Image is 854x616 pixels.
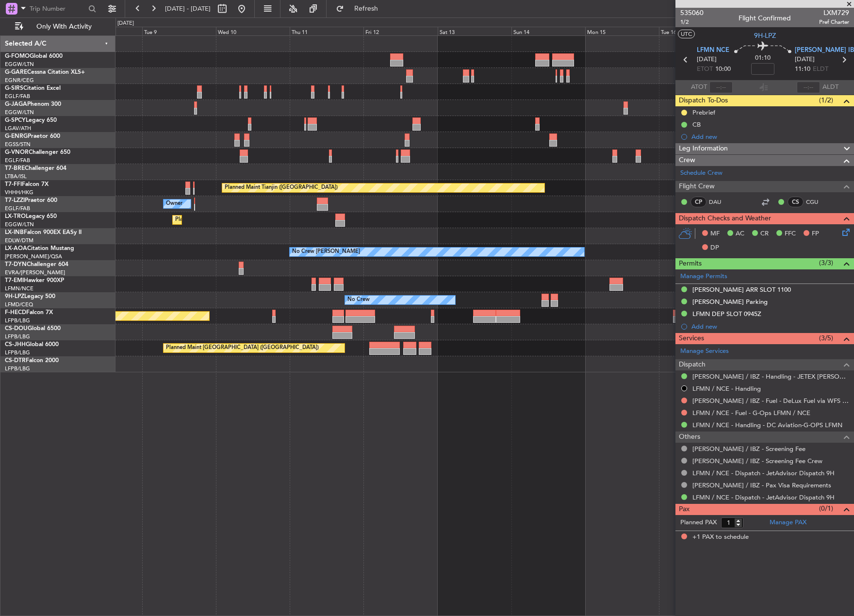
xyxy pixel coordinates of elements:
[5,230,82,235] a: LX-INBFalcon 900EX EASy II
[679,258,702,269] span: Permits
[692,384,761,393] a: LFMN / NCE - Handling
[692,409,810,417] a: LFMN / NCE - Fuel - G-Ops LFMN / NCE
[5,278,64,283] a: T7-EMIHawker 900XP
[755,53,771,63] span: 01:10
[679,504,690,515] span: Pax
[736,229,744,239] span: AC
[770,518,806,528] a: Manage PAX
[679,143,728,154] span: Leg Information
[5,269,65,276] a: EVRA/[PERSON_NAME]
[5,69,27,75] span: G-GARE
[754,31,776,41] span: 9H-LPZ
[5,53,30,59] span: G-FOMO
[5,85,61,91] a: G-SIRSCitation Excel
[5,109,34,116] a: EGGW/LTN
[795,55,815,65] span: [DATE]
[5,133,28,139] span: G-ENRG
[692,481,831,489] a: [PERSON_NAME] / IBZ - Pax Visa Requirements
[216,27,290,35] div: Wed 10
[290,27,363,35] div: Thu 11
[697,65,713,74] span: ETOT
[710,243,719,253] span: DP
[819,95,833,105] span: (1/2)
[5,198,25,203] span: T7-LZZI
[788,197,804,207] div: CS
[819,333,833,343] span: (3/5)
[785,229,796,239] span: FFC
[5,285,33,292] a: LFMN/NCE
[5,246,74,251] a: LX-AOACitation Mustang
[292,245,360,259] div: No Crew [PERSON_NAME]
[5,358,26,364] span: CS-DTR
[438,27,511,35] div: Sat 13
[5,53,63,59] a: G-FOMOGlobal 6000
[5,198,57,203] a: T7-LZZIPraetor 600
[819,258,833,268] span: (3/3)
[692,469,835,477] a: LFMN / NCE - Dispatch - JetAdvisor Dispatch 9H
[5,133,60,139] a: G-ENRGPraetor 600
[678,30,695,38] button: UTC
[5,253,62,260] a: [PERSON_NAME]/QSA
[5,310,26,316] span: F-HECD
[5,101,27,107] span: G-JAGA
[30,1,85,16] input: Trip Number
[5,262,68,267] a: T7-DYNChallenger 604
[813,65,828,74] span: ELDT
[679,181,715,192] span: Flight Crew
[5,310,53,316] a: F-HECDFalcon 7X
[5,166,66,171] a: T7-BREChallenger 604
[5,117,26,123] span: G-SPCY
[680,18,704,26] span: 1/2
[5,125,31,132] a: LGAV/ATH
[659,27,733,35] div: Tue 16
[5,221,34,228] a: EGGW/LTN
[692,493,835,501] a: LFMN / NCE - Dispatch - JetAdvisor Dispatch 9H
[5,141,31,148] a: EGSS/STN
[5,150,29,155] span: G-VNOR
[25,23,102,30] span: Only With Activity
[692,120,701,129] div: CB
[5,294,55,300] a: 9H-LPZLegacy 500
[692,533,749,542] span: +1 PAX to schedule
[5,301,33,308] a: LFMD/CEQ
[166,197,182,211] div: Owner
[710,229,720,239] span: MF
[822,83,838,92] span: ALDT
[5,173,27,180] a: LTBA/ISL
[5,294,24,300] span: 9H-LPZ
[5,101,61,107] a: G-JAGAPhenom 300
[691,133,849,141] div: Add new
[679,213,771,224] span: Dispatch Checks and Weather
[692,445,805,453] a: [PERSON_NAME] / IBZ - Screening Fee
[5,182,22,187] span: T7-FFI
[819,8,849,18] span: LXM729
[175,213,239,227] div: Planned Maint Dusseldorf
[5,333,30,340] a: LFPB/LBG
[511,27,585,35] div: Sun 14
[5,166,25,171] span: T7-BRE
[5,117,57,123] a: G-SPCYLegacy 650
[680,8,704,18] span: 535060
[679,333,704,344] span: Services
[819,18,849,26] span: Pref Charter
[5,85,23,91] span: G-SIRS
[5,317,30,324] a: LFPB/LBG
[680,518,717,528] label: Planned PAX
[760,229,769,239] span: CR
[5,237,33,244] a: EDLW/DTM
[692,298,768,306] div: [PERSON_NAME] Parking
[5,214,26,219] span: LX-TRO
[5,61,34,68] a: EGGW/LTN
[692,310,761,318] div: LFMN DEP SLOT 0945Z
[225,181,338,195] div: Planned Maint Tianjin ([GEOGRAPHIC_DATA])
[709,198,731,206] a: DAU
[142,27,216,35] div: Tue 9
[5,342,26,348] span: CS-JHH
[5,205,30,212] a: EGLF/FAB
[5,246,27,251] span: LX-AOA
[5,93,30,100] a: EGLF/FAB
[679,432,700,443] span: Others
[679,95,728,106] span: Dispatch To-Dos
[5,326,61,332] a: CS-DOUGlobal 6500
[11,19,105,34] button: Only With Activity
